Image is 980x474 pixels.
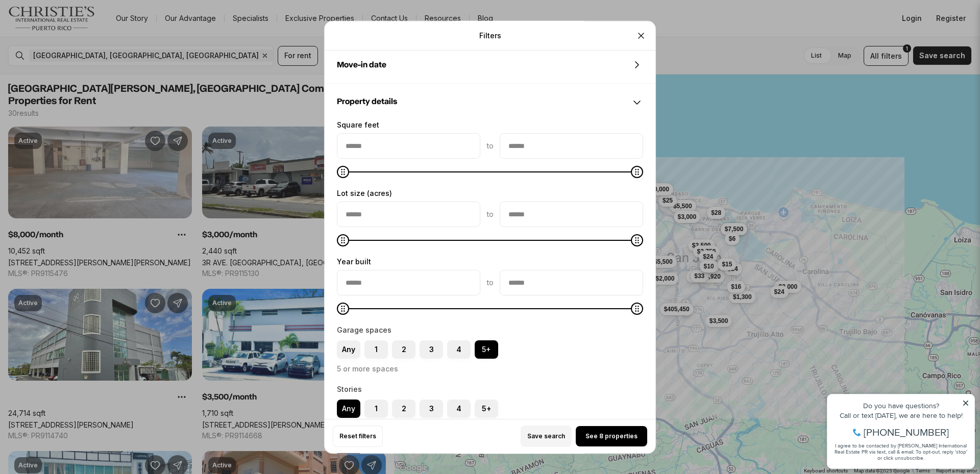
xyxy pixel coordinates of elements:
[337,326,655,334] span: Garage spaces
[325,84,655,121] div: Property details
[486,142,494,150] span: to
[475,400,498,418] label: 5+
[500,270,643,295] input: yearBuildMax
[337,234,349,246] span: Minimum
[337,270,480,295] input: yearBuildMin
[576,426,647,446] button: See 8 properties
[500,134,643,158] input: squareFeetMax
[420,400,443,418] label: 3
[325,46,655,83] div: Move-in date
[527,432,565,440] span: Save search
[337,97,397,106] span: Property details
[475,340,498,359] label: 5+
[337,121,643,129] span: Square feet
[521,426,572,447] button: Save search
[337,202,480,227] input: lotSizeMin
[333,426,383,447] button: Reset filters
[447,400,471,418] label: 4
[339,432,376,440] span: Reset filters
[337,189,392,197] span: Lot size (acres)
[11,23,148,30] div: Do you have questions?
[337,385,655,393] span: Stories
[11,33,148,40] div: Call or text [DATE], we are here to help!
[42,48,127,58] span: [PHONE_NUMBER]
[420,340,443,359] label: 3
[631,25,651,45] button: Close
[631,234,643,246] span: Maximum
[337,365,398,373] label: 5 or more spaces
[392,400,415,418] label: 2
[486,210,494,218] span: to
[364,340,388,359] label: 1
[337,303,349,315] span: Minimum
[631,166,643,178] span: Maximum
[337,400,360,418] label: Any
[500,202,643,227] input: lotSizeMax
[392,340,415,359] label: 2
[585,432,638,440] span: See 8 properties
[631,303,643,315] span: Maximum
[364,400,388,418] label: 1
[337,340,360,359] label: Any
[447,340,471,359] label: 4
[337,258,643,266] span: Year built
[13,63,145,82] span: I agree to be contacted by [PERSON_NAME] International Real Estate PR via text, call & email. To ...
[486,279,494,287] span: to
[479,31,501,39] p: Filters
[337,166,349,178] span: Minimum
[337,134,480,158] input: squareFeetMin
[337,61,386,69] span: Move-in date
